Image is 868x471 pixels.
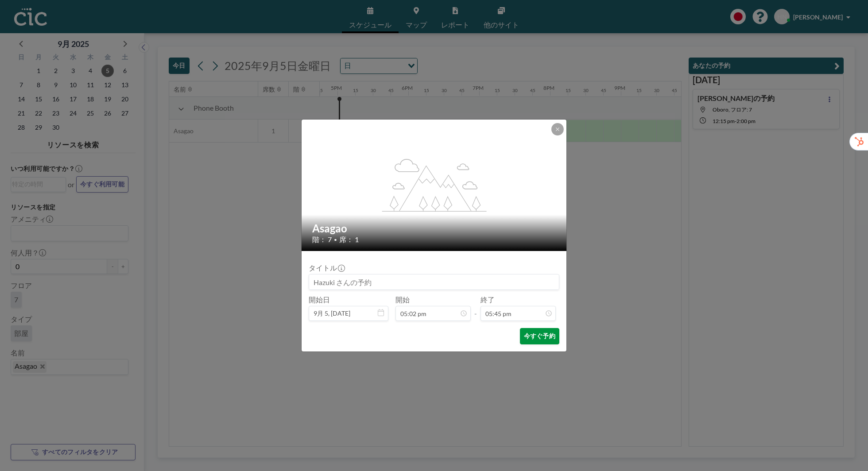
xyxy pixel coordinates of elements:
span: • [334,236,337,243]
label: 開始日 [309,295,330,304]
g: flex-grow: 1.2; [382,158,487,211]
button: 今すぐ予約 [520,328,559,344]
span: - [474,298,477,318]
h2: Asagao [312,222,557,235]
span: 席： 1 [339,235,359,244]
input: Hazuki さんの予約 [309,274,559,290]
label: タイトル [309,263,344,272]
label: 開始 [395,295,410,304]
label: 終了 [480,295,495,304]
span: 階： 7 [312,235,332,244]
